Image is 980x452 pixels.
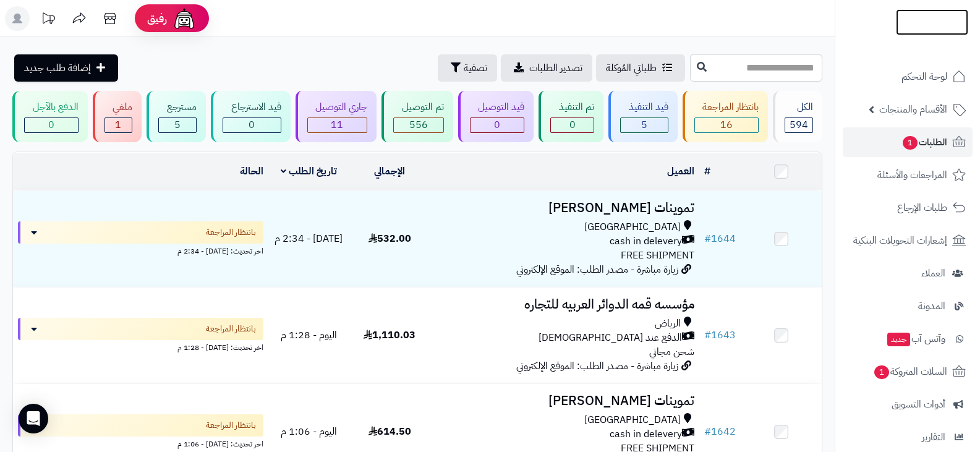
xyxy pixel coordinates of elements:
[223,118,281,132] div: 0
[843,226,973,255] a: إشعارات التحويلات البنكية
[369,424,411,439] span: 614.50
[887,333,910,346] span: جديد
[19,404,48,433] div: Open Intercom Messenger
[24,100,79,114] div: الدفع بالآجل
[206,323,256,335] span: بانتظار المراجعة
[293,91,380,142] a: جاري التوصيل 11
[680,91,771,142] a: بانتظار المراجعة 16
[281,164,337,179] a: تاريخ الطلب
[921,265,945,282] span: العملاء
[379,91,456,142] a: تم التوصيل 556
[694,100,759,114] div: بانتظار المراجعة
[249,117,255,132] span: 0
[843,422,973,452] a: التقارير
[25,118,78,132] div: 0
[621,248,694,263] span: FREE SHIPMENT
[18,340,263,353] div: اخر تحديث: [DATE] - 1:28 م
[281,424,337,439] span: اليوم - 1:06 م
[655,317,681,331] span: الرياض
[886,330,945,348] span: وآتس آب
[897,199,947,216] span: طلبات الإرجاع
[10,91,90,142] a: الدفع بالآجل 0
[922,429,945,446] span: التقارير
[843,357,973,386] a: السلات المتروكة1
[770,91,825,142] a: الكل594
[14,54,118,82] a: إضافة طلب جديد
[843,291,973,321] a: المدونة
[539,331,682,345] span: الدفع عند [DEMOGRAPHIC_DATA]
[610,234,682,249] span: cash in delevery
[369,231,411,246] span: 532.00
[853,232,947,249] span: إشعارات التحويلات البنكية
[147,11,167,26] span: رفيق
[901,134,947,151] span: الطلبات
[596,54,685,82] a: طلباتي المُوكلة
[720,117,733,132] span: 16
[569,117,576,132] span: 0
[104,100,133,114] div: ملغي
[394,118,443,132] div: 556
[393,100,444,114] div: تم التوصيل
[470,100,525,114] div: قيد التوصيل
[550,100,594,114] div: تم التنفيذ
[843,160,973,190] a: المراجعات والأسئلة
[471,118,524,132] div: 0
[606,61,657,75] span: طلباتي المُوكلة
[435,394,695,408] h3: تموينات [PERSON_NAME]
[704,164,710,179] a: #
[918,297,945,315] span: المدونة
[516,359,678,373] span: زيارة مباشرة - مصدر الطلب: الموقع الإلكتروني
[536,91,606,142] a: تم التنفيذ 0
[159,118,196,132] div: 5
[275,231,343,246] span: [DATE] - 2:34 م
[90,91,145,142] a: ملغي 1
[704,424,736,439] a: #1642
[374,164,405,179] a: الإجمالي
[785,100,813,114] div: الكل
[438,54,497,82] button: تصفية
[307,100,368,114] div: جاري التوصيل
[584,413,681,427] span: [GEOGRAPHIC_DATA]
[529,61,582,75] span: تصدير الطلبات
[208,91,293,142] a: قيد الاسترجاع 0
[18,244,263,257] div: اخر تحديث: [DATE] - 2:34 م
[501,54,592,82] a: تصدير الطلبات
[172,6,197,31] img: ai-face.png
[516,262,678,277] span: زيارة مباشرة - مصدر الطلب: الموقع الإلكتروني
[695,118,759,132] div: 16
[105,118,132,132] div: 1
[18,437,263,450] div: اخر تحديث: [DATE] - 1:06 م
[464,61,487,75] span: تصفية
[901,68,947,85] span: لوحة التحكم
[892,396,945,413] span: أدوات التسويق
[903,136,918,150] span: 1
[843,62,973,92] a: لوحة التحكم
[879,101,947,118] span: الأقسام والمنتجات
[704,328,736,343] a: #1643
[435,201,695,215] h3: تموينات [PERSON_NAME]
[896,33,968,59] img: logo-2.png
[843,258,973,288] a: العملاء
[435,297,695,312] h3: مؤسسه قمه الدوائر العربيه للتجاره
[843,390,973,419] a: أدوات التسويق
[641,117,647,132] span: 5
[667,164,694,179] a: العميل
[610,427,682,441] span: cash in delevery
[873,363,947,380] span: السلات المتروكة
[456,91,537,142] a: قيد التوصيل 0
[843,193,973,223] a: طلبات الإرجاع
[364,328,415,343] span: 1,110.03
[704,424,711,439] span: #
[206,419,256,432] span: بانتظار المراجعة
[790,117,808,132] span: 594
[24,61,91,75] span: إضافة طلب جديد
[494,117,500,132] span: 0
[877,166,947,184] span: المراجعات والأسئلة
[584,220,681,234] span: [GEOGRAPHIC_DATA]
[874,365,889,379] span: 1
[704,231,736,246] a: #1644
[206,226,256,239] span: بانتظار المراجعة
[843,127,973,157] a: الطلبات1
[144,91,208,142] a: مسترجع 5
[409,117,428,132] span: 556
